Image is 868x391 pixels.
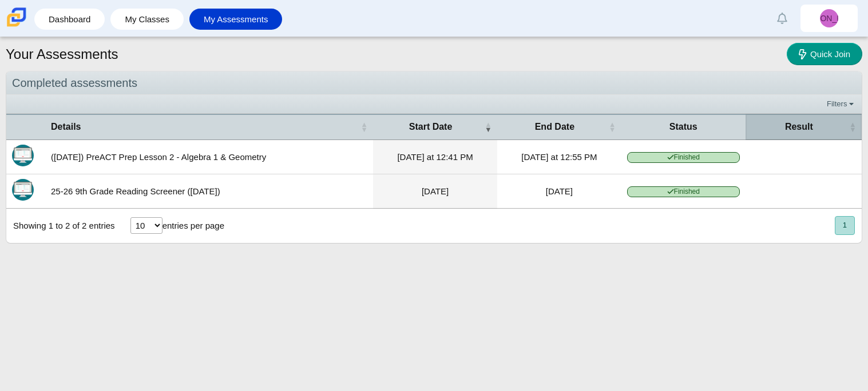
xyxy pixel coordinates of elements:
[51,121,358,133] span: Details
[397,152,473,162] time: Sep 29, 2025 at 12:41 PM
[12,179,34,201] img: Itembank
[116,9,178,30] a: My Classes
[162,221,224,230] label: entries per page
[810,49,850,59] span: Quick Join
[485,121,492,133] span: Start Date : Activate to remove sorting
[770,6,795,31] a: Alerts
[546,186,573,196] time: Aug 21, 2025 at 11:46 AM
[627,152,740,163] span: Finished
[12,145,34,166] img: Itembank
[360,121,367,133] span: Details : Activate to sort
[751,121,847,133] span: Result
[40,9,99,30] a: Dashboard
[609,121,616,133] span: End Date : Activate to sort
[800,5,858,32] a: [PERSON_NAME]
[787,43,862,65] a: Quick Join
[6,71,862,95] div: Completed assessments
[521,152,597,162] time: Sep 29, 2025 at 12:55 PM
[5,5,29,29] img: Carmen School of Science & Technology
[6,45,118,64] h1: Your Assessments
[627,186,740,197] span: Finished
[503,121,607,133] span: End Date
[6,209,115,243] div: Showing 1 to 2 of 2 entries
[379,121,482,133] span: Start Date
[834,216,855,235] nav: pagination
[45,174,373,209] td: 25-26 9th Grade Reading Screener ([DATE])
[627,121,740,133] span: Status
[422,186,449,196] time: Aug 21, 2025 at 11:14 AM
[835,216,855,235] button: 1
[45,140,373,174] td: ([DATE]) PreACT Prep Lesson 2 - Algebra 1 & Geometry
[195,9,277,30] a: My Assessments
[849,121,856,133] span: Result : Activate to sort
[824,98,859,110] a: Filters
[5,21,29,31] a: Carmen School of Science & Technology
[796,14,862,22] span: [PERSON_NAME]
